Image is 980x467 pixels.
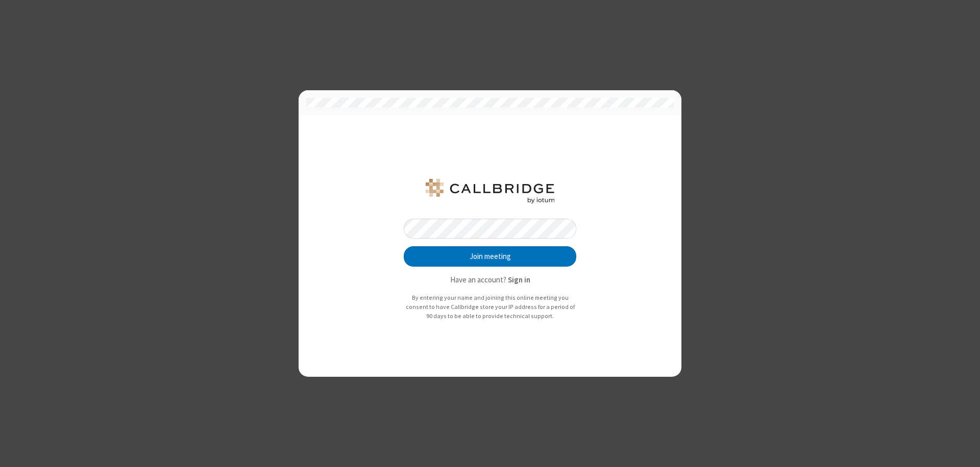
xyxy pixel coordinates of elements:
img: QA Selenium DO NOT DELETE OR CHANGE [424,179,556,203]
p: Have an account? [404,274,576,286]
p: By entering your name and joining this online meeting you consent to have Callbridge store your I... [404,293,576,320]
button: Join meeting [404,246,576,267]
button: Sign in [508,274,530,286]
strong: Sign in [508,275,530,284]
